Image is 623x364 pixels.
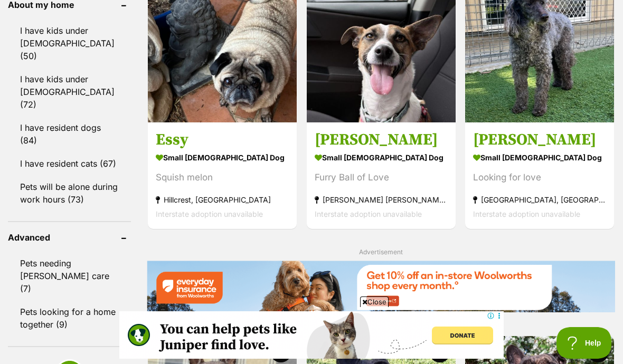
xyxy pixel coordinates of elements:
[473,130,606,150] h3: [PERSON_NAME]
[8,68,131,116] a: I have kids under [DEMOGRAPHIC_DATA] (72)
[147,261,615,313] img: Everyday Insurance promotional banner
[8,301,131,336] a: Pets looking for a home together (9)
[8,152,131,175] a: I have resident cats (67)
[473,150,606,165] strong: small [DEMOGRAPHIC_DATA] Dog
[473,209,580,218] span: Interstate adoption unavailable
[315,209,422,218] span: Interstate adoption unavailable
[8,20,131,67] a: I have kids under [DEMOGRAPHIC_DATA] (50)
[147,261,615,314] a: Everyday Insurance promotional banner
[315,150,448,165] strong: small [DEMOGRAPHIC_DATA] Dog
[465,122,614,229] a: [PERSON_NAME] small [DEMOGRAPHIC_DATA] Dog Looking for love [GEOGRAPHIC_DATA], [GEOGRAPHIC_DATA] ...
[8,233,131,242] header: Advanced
[8,252,131,300] a: Pets needing [PERSON_NAME] care (7)
[315,193,448,207] strong: [PERSON_NAME] [PERSON_NAME], [GEOGRAPHIC_DATA]
[8,176,131,210] a: Pets will be alone during work hours (73)
[473,170,606,185] div: Looking for love
[556,327,612,359] iframe: Help Scout Beacon - Open
[359,248,403,256] span: Advertisement
[588,341,609,362] button: favourite
[307,122,456,229] a: [PERSON_NAME] small [DEMOGRAPHIC_DATA] Dog Furry Ball of Love [PERSON_NAME] [PERSON_NAME], [GEOGR...
[156,209,263,218] span: Interstate adoption unavailable
[119,311,504,359] iframe: Advertisement
[473,193,606,207] strong: [GEOGRAPHIC_DATA], [GEOGRAPHIC_DATA]
[315,170,448,185] div: Furry Ball of Love
[156,150,289,165] strong: small [DEMOGRAPHIC_DATA] Dog
[148,122,297,229] a: Essy small [DEMOGRAPHIC_DATA] Dog Squish melon Hillcrest, [GEOGRAPHIC_DATA] Interstate adoption u...
[315,130,448,150] h3: [PERSON_NAME]
[8,117,131,151] a: I have resident dogs (84)
[156,170,289,185] div: Squish melon
[156,193,289,207] strong: Hillcrest, [GEOGRAPHIC_DATA]
[156,130,289,150] h3: Essy
[360,296,389,307] span: Close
